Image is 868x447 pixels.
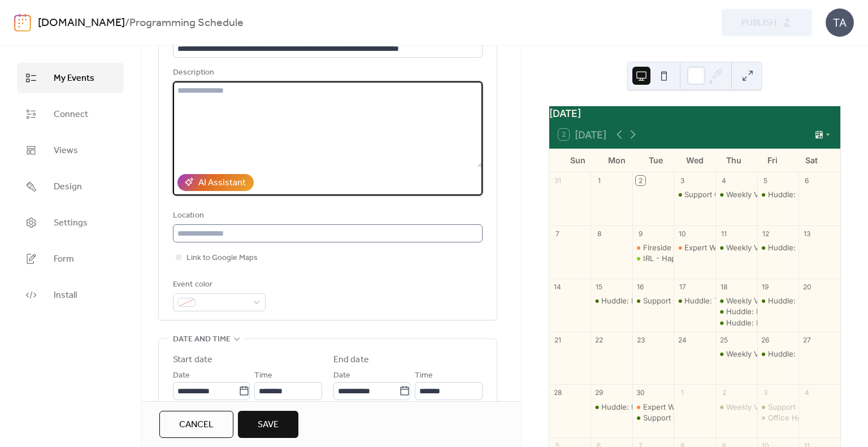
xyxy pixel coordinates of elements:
[173,353,212,367] div: Start date
[636,282,645,292] div: 16
[54,180,82,194] span: Design
[719,229,729,238] div: 11
[636,176,645,185] div: 2
[757,242,799,253] div: Huddle: HR & People Analytics
[553,335,562,345] div: 21
[632,402,674,412] div: Expert Workshop: AMA with Remote's Founder - Building Teams Without Borders
[715,296,757,306] div: Weekly Virtual Co-working
[173,66,480,80] div: Description
[198,176,246,190] div: AI Assistant
[761,282,770,292] div: 19
[333,353,369,367] div: End date
[591,402,632,412] div: Huddle: Leadership Development Session 2: Defining Leadership Competencies
[594,335,604,345] div: 22
[17,63,124,93] a: My Events
[674,242,715,253] div: Expert Workshop: Current Trends with Employment Law, Stock Options & Equity Grants
[757,402,799,412] div: Support Circle: Thriving through (Peri)Menopause and Your Career
[17,244,124,274] a: Form
[54,108,88,121] span: Connect
[757,349,799,359] div: Huddle: Navigating the People Function in Private Equity
[726,349,820,359] div: Weekly Virtual Co-working
[594,388,604,398] div: 29
[726,242,820,253] div: Weekly Virtual Co-working
[761,229,770,238] div: 12
[173,209,480,223] div: Location
[54,144,78,158] span: Views
[643,413,866,423] div: Support Circle: Empowering Job Seekers & Career Pathfinders
[553,388,562,398] div: 28
[678,388,687,398] div: 1
[17,207,124,238] a: Settings
[17,171,124,202] a: Design
[173,333,231,346] span: Date and time
[675,149,714,172] div: Wed
[173,369,190,383] span: Date
[726,402,820,412] div: Weekly Virtual Co-working
[726,296,820,306] div: Weekly Virtual Co-working
[643,253,822,263] div: IRL - Happy Hour LA-Metro, [GEOGRAPHIC_DATA]
[761,388,770,398] div: 3
[761,176,770,185] div: 5
[17,135,124,166] a: Views
[714,149,753,172] div: Thu
[125,12,129,34] b: /
[757,189,799,199] div: Huddle: Connect! Leadership Team Coaches
[726,189,820,199] div: Weekly Virtual Co-working
[719,282,729,292] div: 18
[719,388,729,398] div: 2
[802,282,812,292] div: 20
[558,149,597,172] div: Sun
[826,8,854,37] div: TA
[802,229,812,238] div: 13
[636,335,645,345] div: 23
[415,369,433,383] span: Time
[632,242,674,253] div: Fireside Chat: The Devil Emails at Midnight with WSJ Best-Selling Author Mita Mallick
[17,280,124,310] a: Install
[792,149,831,172] div: Sat
[636,388,645,398] div: 30
[802,176,812,185] div: 6
[179,418,214,432] span: Cancel
[636,149,675,172] div: Tue
[177,174,254,191] button: AI Assistant
[54,253,74,266] span: Form
[553,282,562,292] div: 14
[715,349,757,359] div: Weekly Virtual Co-working
[678,335,687,345] div: 24
[674,189,715,199] div: Support Circle: Empowering Job Seekers & Career Pathfinders
[715,402,757,412] div: Weekly Virtual Co-working
[678,176,687,185] div: 3
[54,289,77,302] span: Install
[159,411,233,438] button: Cancel
[715,318,757,328] div: Huddle: Navigating Interviews When You’re Experienced, Smart, and a Little Jaded
[715,242,757,253] div: Weekly Virtual Co-working
[238,411,298,438] button: Save
[17,99,124,129] a: Connect
[549,106,840,121] div: [DATE]
[254,369,272,383] span: Time
[757,296,799,306] div: Huddle: Building High Performance Teams in Biotech/Pharma
[719,176,729,185] div: 4
[553,176,562,185] div: 31
[678,229,687,238] div: 10
[678,282,687,292] div: 17
[54,72,94,85] span: My Events
[802,335,812,345] div: 27
[38,12,125,34] a: [DOMAIN_NAME]
[632,413,674,423] div: Support Circle: Empowering Job Seekers & Career Pathfinders
[594,229,604,238] div: 8
[715,189,757,199] div: Weekly Virtual Co-working
[54,216,88,230] span: Settings
[594,282,604,292] div: 15
[753,149,792,172] div: Fri
[757,413,799,423] div: Office Hours: Jared Kleinert, Founder & CEO, Offsite
[643,296,866,306] div: Support Circle: Empowering Job Seekers & Career Pathfinders
[258,418,279,432] span: Save
[591,296,632,306] div: Huddle: Leadership Development Session 1: Breaking Down Leadership Challenges in Your Org
[726,306,835,316] div: Huddle: HR-preneurs Connect
[594,176,604,185] div: 1
[186,251,258,265] span: Link to Google Maps
[715,306,757,316] div: Huddle: HR-preneurs Connect
[719,335,729,345] div: 25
